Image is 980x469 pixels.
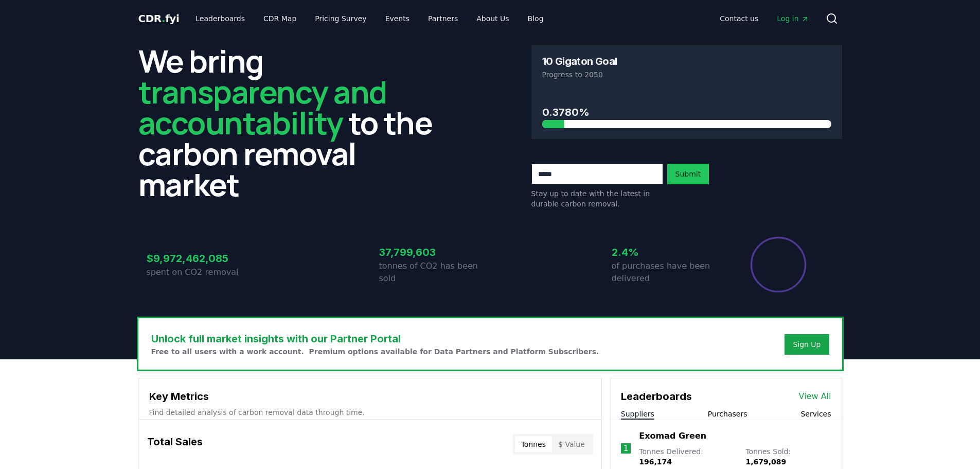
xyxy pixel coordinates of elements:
p: Progress to 2050 [542,70,831,80]
span: 196,174 [639,458,672,466]
a: Contact us [711,9,767,28]
h3: 2.4% [612,245,723,260]
h3: 37,799,603 [379,245,490,260]
a: Partners [420,9,466,28]
h3: 10 Gigaton Goal [542,56,617,66]
a: CDR Map [255,9,305,28]
nav: Main [711,9,817,28]
a: Leaderboards [187,9,253,28]
button: Services [800,409,831,419]
h3: 0.3780% [542,105,831,120]
p: Tonnes Delivered : [639,446,735,467]
h3: $9,972,462,085 [147,251,258,266]
a: Exomad Green [639,430,706,442]
h3: Unlock full market insights with our Partner Portal [151,331,599,346]
h3: Total Sales [147,434,203,455]
p: Free to all users with a work account. Premium options available for Data Partners and Platform S... [151,346,599,357]
a: Events [377,9,418,28]
a: CDR.fyi [138,11,180,26]
a: Blog [520,9,552,28]
p: tonnes of CO2 has been sold [379,260,490,285]
p: of purchases have been delivered [612,260,723,285]
button: $ Value [552,436,591,453]
span: . [162,12,165,25]
p: Tonnes Sold : [745,446,831,467]
h3: Leaderboards [621,389,692,404]
a: Sign Up [793,339,821,350]
button: Sign Up [785,334,829,355]
h3: Key Metrics [149,389,591,404]
a: Pricing Survey [307,9,375,28]
span: CDR fyi [138,12,180,25]
a: Log in [769,9,817,28]
div: Percentage of sales delivered [750,236,807,293]
button: Purchasers [708,409,747,419]
span: transparency and accountability [138,71,387,144]
p: 1 [623,442,628,455]
button: Submit [667,164,709,184]
a: View All [799,390,831,403]
p: spent on CO2 removal [147,266,258,279]
nav: Main [187,9,551,28]
p: Find detailed analysis of carbon removal data through time. [149,407,591,418]
button: Tonnes [515,436,552,453]
a: About Us [468,9,517,28]
button: Suppliers [621,409,654,419]
span: Log in [777,13,809,24]
p: Stay up to date with the latest in durable carbon removal. [531,188,663,209]
span: 1,679,089 [745,458,786,466]
h2: We bring to the carbon removal market [138,45,449,200]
